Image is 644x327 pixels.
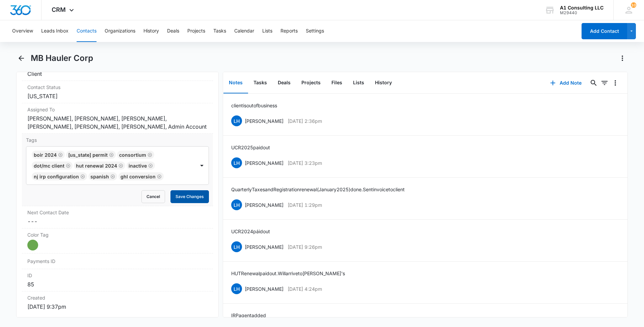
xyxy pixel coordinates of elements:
[582,23,627,39] button: Add Contact
[27,217,208,225] dd: ---
[52,6,66,13] span: CRM
[12,20,33,42] button: Overview
[617,53,628,64] button: Actions
[79,174,85,179] div: Remove NJ IRP CONFIGURATION
[245,159,284,167] p: [PERSON_NAME]
[231,228,270,235] p: UCR 2024 páid out
[187,20,205,42] button: Projects
[280,20,298,42] button: Reports
[631,2,636,8] span: 10
[156,174,162,179] div: Remove GHL Conversion
[34,163,64,169] div: DOT/MC Client
[288,285,322,292] p: [DATE] 4:24pm
[234,20,254,42] button: Calendar
[27,92,208,100] dd: [US_STATE]
[31,53,93,63] h1: MB Hauler Corp
[631,2,636,8] div: notifications count
[231,199,242,210] span: LH
[348,72,370,93] button: Lists
[27,280,208,288] dd: 85
[245,285,284,292] p: [PERSON_NAME]
[231,283,242,294] span: LH
[245,201,284,209] p: [PERSON_NAME]
[76,163,117,169] div: HUT Renewal 2024
[231,102,277,109] p: client is out of business
[147,163,153,168] div: Remove INACTIVE
[326,72,348,93] button: Files
[22,103,213,134] div: Assigned To[PERSON_NAME], [PERSON_NAME], [PERSON_NAME], [PERSON_NAME], [PERSON_NAME], [PERSON_NAM...
[231,186,405,193] p: Quarterly Taxes and Registration renewal (January 2025) done. Sent invoice to client
[22,254,213,269] div: Payments ID
[27,209,208,216] label: Next Contact Date
[560,10,603,15] div: account id
[105,20,135,42] button: Organizations
[231,115,242,126] span: LH
[57,152,63,157] div: Remove BOIR 2024
[370,72,397,93] button: History
[223,72,248,93] button: Notes
[141,190,165,203] button: Cancel
[27,106,208,113] label: Assigned To
[231,270,345,277] p: HUT Renewal paid out. Will arrive to [PERSON_NAME]'s
[262,20,272,42] button: Lists
[27,114,208,131] dd: [PERSON_NAME], [PERSON_NAME], [PERSON_NAME], [PERSON_NAME], [PERSON_NAME], [PERSON_NAME], Admin A...
[26,136,209,144] label: Tags
[16,53,27,64] button: Back
[34,152,57,158] div: BOIR 2024
[119,152,146,158] div: Consortium
[288,201,322,209] p: [DATE] 1:29pm
[610,78,621,88] button: Overflow Menu
[41,20,69,42] button: Leads Inbox
[288,117,322,125] p: [DATE] 2:36pm
[109,174,115,179] div: Remove Spanish
[120,174,156,179] div: GHL Conversion
[288,159,322,167] p: [DATE] 3:23pm
[27,294,208,301] dt: Created
[143,20,159,42] button: History
[22,206,213,228] div: Next Contact Date---
[27,84,208,91] label: Contact Status
[231,241,242,252] span: LH
[108,152,114,157] div: Remove Connecticut Permit
[231,312,266,319] p: IRP agent added
[248,72,272,93] button: Tasks
[288,243,322,250] p: [DATE] 9:26pm
[231,144,270,151] p: UCR 2025 paid out
[543,75,588,91] button: Add Note
[588,78,599,88] button: Search...
[22,228,213,254] div: Color Tag
[231,157,242,168] span: LH
[296,72,326,93] button: Projects
[27,272,208,279] dt: ID
[599,78,610,88] button: Filters
[27,231,208,238] label: Color Tag
[146,152,152,157] div: Remove Consortium
[167,20,179,42] button: Deals
[245,243,284,250] p: [PERSON_NAME]
[34,174,79,179] div: NJ IRP CONFIGURATION
[306,20,324,42] button: Settings
[22,291,213,313] div: Created[DATE] 9:37pm
[22,269,213,291] div: ID85
[245,117,284,125] p: [PERSON_NAME]
[170,190,209,203] button: Save Changes
[27,70,208,78] dd: Client
[560,5,603,10] div: account name
[117,163,123,168] div: Remove HUT Renewal 2024
[27,258,73,265] dt: Payments ID
[68,152,108,158] div: [US_STATE] Permit
[90,174,109,179] div: Spanish
[64,163,71,168] div: Remove DOT/MC Client
[272,72,296,93] button: Deals
[213,20,226,42] button: Tasks
[27,303,208,311] dd: [DATE] 9:37pm
[129,163,147,169] div: INACTIVE
[77,20,97,42] button: Contacts
[22,81,213,103] div: Contact Status[US_STATE]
